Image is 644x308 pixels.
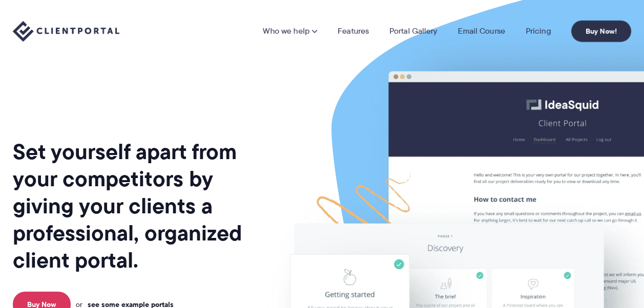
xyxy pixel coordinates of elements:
a: Pricing [526,27,551,35]
h1: Set yourself apart from your competitors by giving your clients a professional, organized client ... [13,138,260,274]
a: Features [338,27,369,35]
a: Email Course [458,27,505,35]
a: Who we help [263,27,317,35]
a: Portal Gallery [389,27,438,35]
a: Buy Now! [571,20,631,42]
